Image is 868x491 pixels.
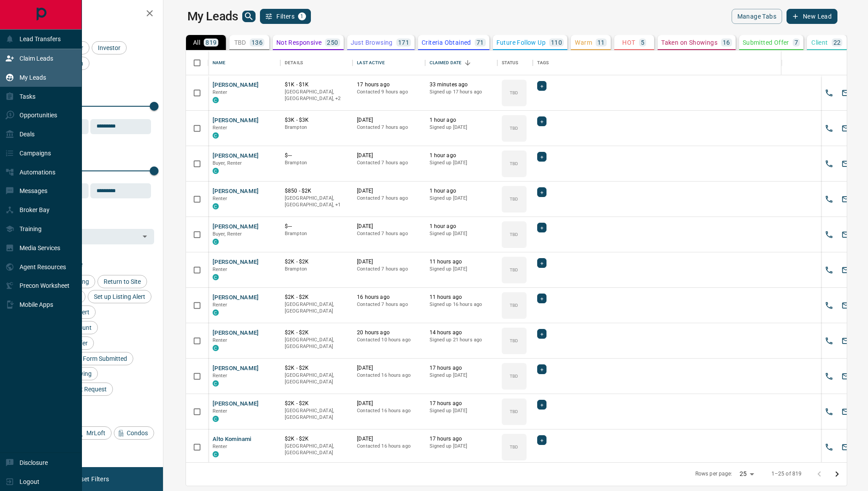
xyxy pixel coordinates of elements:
span: + [540,188,543,197]
svg: Call [825,336,833,345]
svg: Email [841,266,850,274]
span: Renter [213,196,228,201]
button: Call [822,334,836,348]
p: Rows per page: [695,470,732,478]
p: Signed up 21 hours ago [430,336,493,344]
button: Email [839,86,852,100]
span: Renter [213,267,228,272]
p: North York, Toronto [285,89,348,102]
button: [PERSON_NAME] [213,81,259,89]
button: Call [822,86,836,100]
p: TBD [510,373,518,379]
p: 22 [833,39,841,46]
p: 7 [794,39,798,46]
p: Signed up [DATE] [430,124,493,131]
p: Contacted 7 hours ago [357,159,420,166]
p: 16 [723,39,730,46]
div: condos.ca [213,97,219,103]
button: Sort [461,57,474,69]
p: 17 hours ago [430,435,493,443]
span: Renter [213,337,228,343]
p: Contacted 16 hours ago [357,372,420,379]
button: New Lead [787,9,837,24]
p: [DATE] [357,152,420,159]
p: $2K - $2K [285,435,348,443]
p: 71 [477,39,484,46]
span: + [540,329,543,338]
div: + [537,187,546,197]
span: + [540,259,543,267]
p: [DATE] [357,435,420,443]
p: 136 [252,39,263,46]
div: + [537,400,546,410]
button: Reset Filters [67,472,115,487]
p: TBD [510,89,518,96]
p: Brampton [285,159,348,166]
div: Condos [114,426,154,440]
div: Status [497,50,533,75]
svg: Email [841,336,850,345]
span: MrLoft [83,429,108,437]
div: condos.ca [213,345,219,351]
p: [DATE] [357,223,420,230]
p: $2K - $2K [285,329,348,336]
button: [PERSON_NAME] [213,223,259,231]
span: Renter [213,125,228,131]
p: Contacted 7 hours ago [357,301,420,308]
p: $850 - $2K [285,187,348,195]
button: [PERSON_NAME] [213,258,259,267]
p: Brampton [285,230,348,237]
button: Call [822,193,836,206]
span: + [540,400,543,409]
svg: Call [825,266,833,274]
button: [PERSON_NAME] [213,116,259,125]
div: + [537,435,546,445]
button: Call [822,122,836,135]
div: Name [208,50,280,75]
p: TBD [510,444,518,450]
p: 1 hour ago [430,116,493,124]
p: Signed up [DATE] [430,159,493,166]
button: [PERSON_NAME] [213,152,259,160]
button: [PERSON_NAME] [213,400,259,408]
div: condos.ca [213,451,219,457]
svg: Email [841,407,850,416]
p: [GEOGRAPHIC_DATA], [GEOGRAPHIC_DATA] [285,443,348,456]
p: Brampton [285,266,348,273]
p: TBD [510,196,518,202]
p: Contacted 7 hours ago [357,230,420,237]
p: [GEOGRAPHIC_DATA], [GEOGRAPHIC_DATA] [285,301,348,315]
p: Client [811,39,828,46]
span: + [540,223,543,232]
span: + [540,365,543,374]
button: Call [822,370,836,383]
button: Email [839,334,852,348]
p: 11 hours ago [430,258,493,266]
p: [GEOGRAPHIC_DATA], [GEOGRAPHIC_DATA] [285,372,348,386]
div: condos.ca [213,239,219,245]
p: [DATE] [357,400,420,407]
p: TBD [510,231,518,238]
div: Details [285,50,303,75]
p: Contacted 9 hours ago [357,89,420,96]
span: Buyer, Renter [213,231,242,237]
button: Email [839,263,852,277]
p: $2K - $2K [285,364,348,372]
span: Renter [213,302,228,308]
p: Warm [575,39,592,46]
button: Email [839,228,852,241]
div: + [537,152,546,162]
span: Renter [213,89,228,95]
p: 16 hours ago [357,294,420,301]
p: $2K - $2K [285,294,348,301]
p: TBD [510,267,518,273]
button: Email [839,441,852,454]
p: Signed up 17 hours ago [430,89,493,96]
button: Email [839,370,852,383]
p: Criteria Obtained [422,39,471,46]
p: Signed up 16 hours ago [430,301,493,308]
p: Not Responsive [276,39,322,46]
div: Claimed Date [425,50,497,75]
p: TBD [510,160,518,167]
button: Email [839,405,852,418]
